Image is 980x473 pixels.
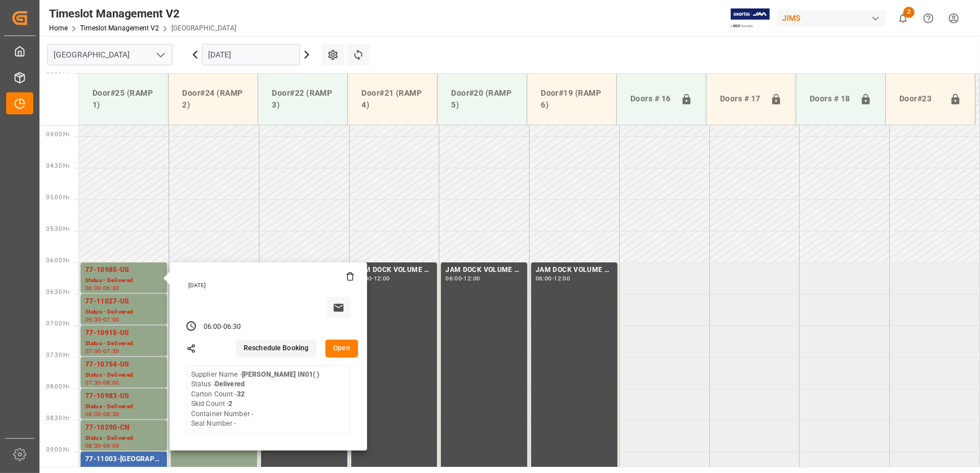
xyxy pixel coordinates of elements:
[85,391,162,402] div: 77-10983-US
[85,317,101,322] div: 06:30
[49,24,68,32] a: Home
[890,6,916,31] button: show 2 new notifications
[464,276,480,281] div: 12:00
[903,7,915,18] span: 2
[85,454,162,465] div: 77-11003-[GEOGRAPHIC_DATA]
[85,285,101,291] div: 06:00
[731,8,770,28] img: Exertis%20JAM%20-%20Email%20Logo.jpg_1722504956.jpg
[325,340,358,358] button: Open
[46,163,69,169] span: 04:30 Hr
[778,10,886,26] div: JIMS
[85,434,162,443] div: Status - Delivered
[85,349,101,354] div: 07:00
[101,317,103,322] div: -
[85,265,162,276] div: 77-10985-US
[46,194,69,200] span: 05:00 Hr
[237,390,245,398] b: 32
[152,46,169,64] button: open menu
[916,6,941,31] button: Help Center
[85,422,162,434] div: 77-10290-CN
[103,412,120,417] div: 08:30
[895,88,945,110] div: Door#23
[236,340,316,358] button: Reschedule Booking
[184,282,355,289] div: [DATE]
[536,265,613,276] div: JAM DOCK VOLUME CONTROL
[228,400,232,408] b: 2
[80,24,159,32] a: Timeslot Management V2
[357,83,428,115] div: Door#21 (RAMP 4)
[221,322,223,332] div: -
[101,349,103,354] div: -
[85,412,101,417] div: 08:00
[191,370,320,429] div: Supplier Name - Status - Carton Count - Skid Count - Container Number - Seal Number -
[374,276,390,281] div: 12:00
[46,257,69,264] span: 06:00 Hr
[85,328,162,339] div: 77-10915-US
[46,226,69,232] span: 05:30 Hr
[85,307,162,317] div: Status - Delivered
[101,443,103,448] div: -
[85,276,162,285] div: Status - Delivered
[46,447,69,453] span: 09:00 Hr
[103,317,120,322] div: 07:00
[242,371,320,378] b: [PERSON_NAME] IN01( )
[103,349,120,354] div: 07:30
[778,7,890,29] button: JIMS
[103,443,120,448] div: 09:00
[103,285,120,291] div: 06:30
[356,265,433,276] div: JAM DOCK VOLUME CONTROL
[554,276,570,281] div: 12:00
[101,380,103,385] div: -
[101,285,103,291] div: -
[85,359,162,371] div: 77-10754-US
[85,296,162,307] div: 77-11027-US
[267,83,338,115] div: Door#22 (RAMP 3)
[85,339,162,349] div: Status - Delivered
[46,352,69,358] span: 07:30 Hr
[85,371,162,380] div: Status - Delivered
[88,83,159,115] div: Door#25 (RAMP 1)
[49,5,236,22] div: Timeslot Management V2
[204,322,222,332] div: 06:00
[178,83,249,115] div: Door#24 (RAMP 2)
[552,276,554,281] div: -
[445,276,462,281] div: 06:00
[103,380,120,385] div: 08:00
[447,83,518,115] div: Door#20 (RAMP 5)
[215,380,245,388] b: Delivered
[46,383,69,390] span: 08:00 Hr
[626,88,676,110] div: Doors # 16
[101,412,103,417] div: -
[47,44,173,65] input: Type to search/select
[85,380,101,385] div: 07:30
[372,276,373,281] div: -
[85,443,101,448] div: 08:30
[85,402,162,412] div: Status - Delivered
[462,276,463,281] div: -
[202,44,300,65] input: DD.MM.YYYY
[805,88,855,110] div: Doors # 18
[536,276,552,281] div: 06:00
[46,289,69,295] span: 06:30 Hr
[536,83,607,115] div: Door#19 (RAMP 6)
[46,320,69,327] span: 07:00 Hr
[445,265,523,276] div: JAM DOCK VOLUME CONTROL
[716,88,766,110] div: Doors # 17
[46,131,69,137] span: 04:00 Hr
[46,415,69,421] span: 08:30 Hr
[223,322,241,332] div: 06:30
